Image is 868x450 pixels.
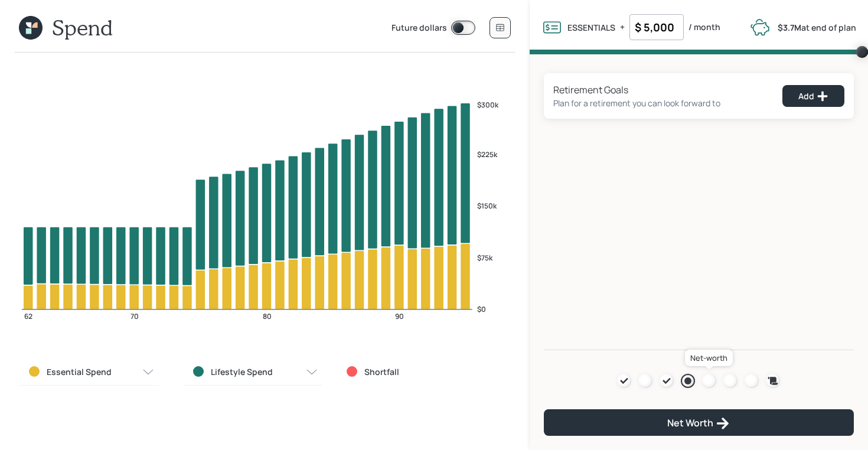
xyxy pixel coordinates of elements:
[130,311,139,321] tspan: 70
[477,100,499,110] tspan: $300k
[778,22,856,33] label: at end of plan
[688,21,720,33] label: / month
[395,311,404,321] tspan: 90
[364,366,399,378] label: Shortfall
[553,83,720,97] div: Retirement Goals
[477,201,497,211] tspan: $150k
[778,22,801,33] b: $3.7M
[263,311,272,321] tspan: 80
[567,22,615,33] label: ESSENTIALS
[477,149,498,159] tspan: $225k
[782,85,844,107] button: Add
[667,416,730,431] div: Net Worth
[798,90,828,102] div: Add
[391,22,447,35] label: Future dollars
[477,304,486,314] tspan: $0
[477,253,493,263] tspan: $75k
[24,311,32,321] tspan: 62
[553,97,720,109] div: Plan for a retirement you can look forward to
[530,50,868,54] span: Volume
[211,366,273,378] label: Lifestyle Spend
[544,409,854,436] button: Net Worth
[52,15,113,40] h1: Spend
[620,21,625,33] label: +
[47,366,112,378] label: Essential Spend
